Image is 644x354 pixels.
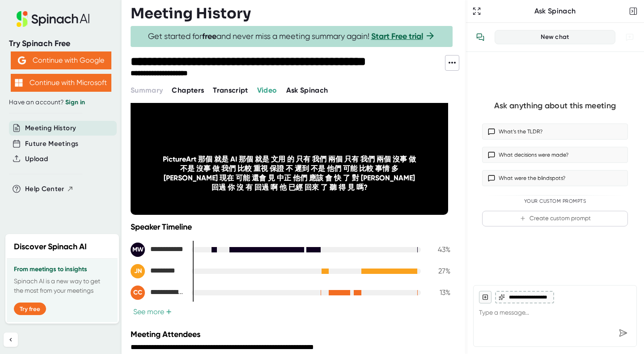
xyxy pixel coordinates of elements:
div: Speaker Timeline [131,222,450,232]
button: See more+ [131,307,174,316]
span: Transcript [213,86,248,94]
h3: Meeting History [131,5,251,22]
span: Get started for and never miss a meeting summary again! [148,31,436,42]
button: Try free [14,303,46,315]
div: 13 % [428,288,450,297]
b: free [202,31,216,41]
div: PictureArt 那個 就是 AI 那個 就是 文用 的 只有 我們 兩個 只有 我們 兩個 沒事 做 不是 沒事 做 我們 比較 重視 保證 不 遲到 不是 他們 可能 比較 事情 多 [... [162,155,416,192]
div: Have an account? [9,98,113,107]
div: MW [131,243,145,257]
button: Upload [25,154,48,164]
div: New chat [500,33,610,41]
button: Create custom prompt [482,211,628,226]
a: Sign in [65,98,85,106]
button: Future Meetings [25,139,78,149]
div: Contact Charlotte [131,286,184,300]
button: Transcript [213,85,248,96]
a: Start Free trial [371,31,423,41]
div: Try Spinach Free [9,38,113,49]
div: Your Custom Prompts [482,198,628,205]
button: Ask Spinach [286,85,328,96]
div: Ask anything about this meeting [494,101,616,111]
button: Help Center [25,184,74,194]
button: Expand to Ask Spinach page [470,5,483,17]
span: Summary [131,86,163,94]
h3: From meetings to insights [14,266,110,273]
button: Summary [131,85,163,96]
img: Aehbyd4JwY73AAAAAElFTkSuQmCC [18,56,26,64]
button: View conversation history [471,28,489,46]
div: 43 % [428,245,450,254]
button: Chapters [172,85,204,96]
button: Collapse sidebar [4,333,18,347]
span: Help Center [25,184,64,194]
p: Spinach AI is a new way to get the most from your meetings [14,277,110,295]
button: Continue with Microsoft [11,74,111,92]
div: Jason Niu [131,264,184,278]
button: Video [257,85,277,96]
div: Michael Wang [131,243,184,257]
button: Continue with Google [11,51,111,69]
button: What were the blindspots? [482,170,628,186]
span: Chapters [172,86,204,94]
div: Meeting Attendees [131,329,453,339]
button: What decisions were made? [482,147,628,163]
button: What’s the TLDR? [482,124,628,140]
div: CC [131,286,145,300]
div: Ask Spinach [483,7,627,16]
div: JN [131,264,145,278]
div: 27 % [428,267,450,275]
span: Video [257,86,277,94]
span: Ask Spinach [286,86,328,94]
h2: Discover Spinach AI [14,241,87,253]
button: Close conversation sidebar [627,5,640,17]
button: Meeting History [25,123,76,133]
div: Send message [615,325,631,341]
span: + [166,308,172,316]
